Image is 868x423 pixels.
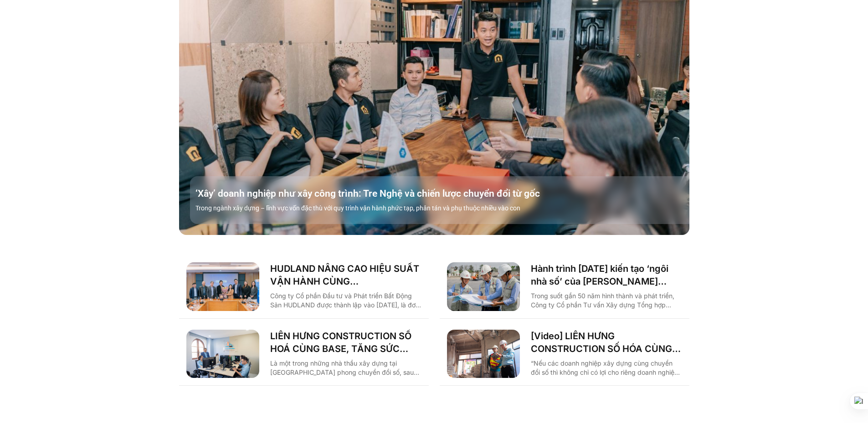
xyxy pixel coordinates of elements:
[195,187,695,200] a: ‘Xây’ doanh nghiệp như xây công trình: Tre Nghệ và chiến lược chuyển đổi từ gốc
[195,204,695,213] p: Trong ngành xây dựng – lĩnh vực vốn đặc thù với quy trình vận hành phức tạp, phân tán và phụ thuộ...
[531,330,682,355] a: [Video] LIÊN HƯNG CONSTRUCTION SỐ HÓA CÙNG BASE, TĂNG SỨC MẠNH NỘI TẠI KHAI PHÁ THỊ TRƯỜNG [GEOGR...
[270,262,421,288] a: HUDLAND NÂNG CAO HIỆU SUẤT VẬN HÀNH CÙNG [DOMAIN_NAME]
[270,359,421,377] p: Là một trong những nhà thầu xây dựng tại [GEOGRAPHIC_DATA] phong chuyển đổi số, sau gần [DATE] vậ...
[186,330,259,378] img: chuyển đổi số liên hưng base
[531,359,682,377] p: “Nếu các doanh nghiệp xây dựng cùng chuyển đổi số thì không chỉ có lợi cho riêng doanh nghiệp mà ...
[270,330,421,355] a: LIÊN HƯNG CONSTRUCTION SỐ HOÁ CÙNG BASE, TĂNG SỨC MẠNH NỘI TẠI KHAI PHÁ THỊ TRƯỜNG [GEOGRAPHIC_DATA]
[270,291,421,310] p: Công ty Cổ phần Đầu tư và Phát triển Bất Động Sản HUDLAND được thành lập vào [DATE], là đơn vị th...
[531,291,682,310] p: Trong suốt gần 50 năm hình thành và phát triển, Công ty Cổ phần Tư vấn Xây dựng Tổng hợp (Nagecco...
[531,262,682,288] a: Hành trình [DATE] kiến tạo ‘ngôi nhà số’ của [PERSON_NAME] cùng [DOMAIN_NAME]: Tiết kiệm 80% thời...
